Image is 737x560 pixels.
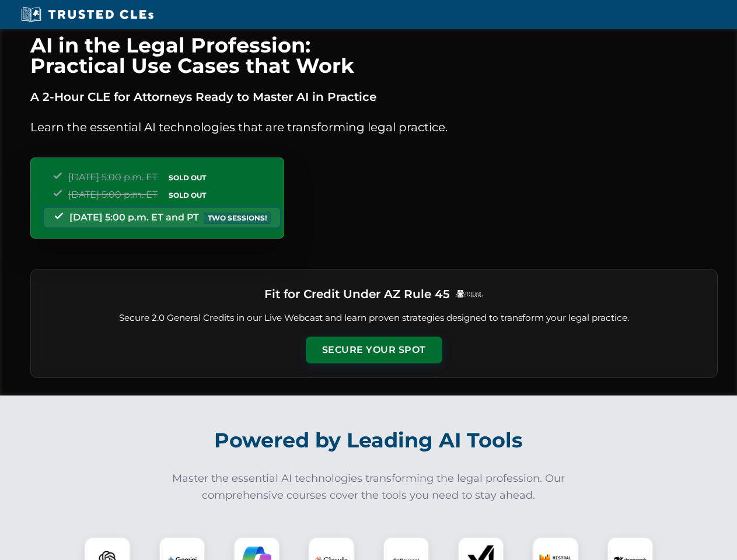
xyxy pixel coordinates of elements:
[455,289,484,298] img: Logo
[30,118,718,136] p: Learn the essential AI technologies that are transforming legal practice.
[18,6,157,23] img: Trusted CLEs
[68,189,158,200] span: [DATE] 5:00 p.m. ET
[165,189,210,201] span: SOLD OUT
[46,420,692,461] h2: Powered by Leading AI Tools
[30,87,718,106] p: A 2-Hour CLE for Attorneys Ready to Master AI in Practice
[165,171,210,184] span: SOLD OUT
[30,35,718,76] h1: AI in the Legal Profession: Practical Use Cases that Work
[165,470,573,504] p: Master the essential AI technologies transforming the legal profession. Our comprehensive courses...
[306,337,442,363] button: Secure Your Spot
[68,171,158,183] span: [DATE] 5:00 p.m. ET
[264,283,450,304] h3: Fit for Credit Under AZ Rule 45
[45,311,703,325] p: Secure 2.0 General Credits in our Live Webcast and learn proven strategies designed to transform ...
